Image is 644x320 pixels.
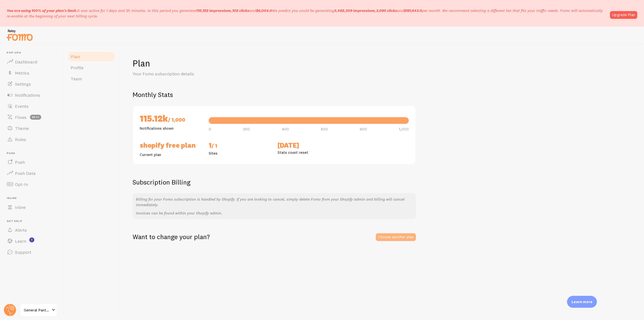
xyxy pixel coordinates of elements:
[15,59,37,65] span: Dashboard
[140,113,202,126] h2: 115.12k
[29,237,34,242] svg: <p>Watch New Feature Tutorials!</p>
[15,114,27,120] span: Flows
[3,168,60,179] a: Push Data
[30,115,41,120] span: beta
[243,127,250,131] span: 200
[321,127,328,131] span: 600
[133,90,631,99] h2: Monthly Stats
[3,78,60,89] a: Settings
[3,134,60,145] a: Rules
[7,51,60,55] span: Pop-ups
[3,112,60,123] a: Flows beta
[15,238,26,244] span: Learn
[15,126,29,131] span: Theme
[15,204,26,210] span: Inline
[282,127,289,131] span: 400
[7,196,60,200] span: Inline
[24,307,50,313] span: General Pants Co.
[571,299,593,304] p: Learn more
[15,181,28,187] span: Opt-In
[3,157,60,168] a: Push
[20,303,57,317] a: General Pants Co.
[136,210,413,216] p: Invoices can be found within your Shopify admin.
[15,159,25,165] span: Push
[140,126,202,131] p: Notifications shown
[15,249,31,255] span: Support
[232,8,249,13] b: 102 clicks
[3,202,60,213] a: Inline
[376,233,416,241] a: Choose another plan
[7,8,607,19] p: It was active for 1 days and 35 minutes. In this period you generated We predict you could be gen...
[3,224,60,235] a: Alerts
[15,70,29,76] span: Metrics
[7,219,60,223] span: Get Help
[3,89,60,101] a: Notifications
[71,65,84,70] span: Profile
[3,179,60,190] a: Opt-In
[133,71,265,77] p: Your Fomo subscription details
[360,127,367,131] span: 800
[211,143,217,149] span: / 1
[3,247,60,258] a: Support
[3,67,60,78] a: Metrics
[610,11,637,19] a: Upgrade Plan
[3,101,60,112] a: Events
[567,296,597,308] div: Learn more
[133,178,416,186] h2: Subscription Billing
[7,8,77,13] span: You are using 100% of your plan's limit.
[334,8,375,13] b: 3,482,309 impressions
[71,76,82,81] span: Team
[67,62,116,73] a: Profile
[256,8,272,13] b: $6,004.0
[197,8,272,13] span: , and
[140,141,202,150] h2: Shopify Free Plan
[209,127,211,131] span: 0
[3,56,60,67] a: Dashboard
[67,73,116,84] a: Team
[376,8,397,13] b: 3,085 clicks
[278,150,340,155] p: Stats count reset
[15,137,26,142] span: Rules
[3,123,60,134] a: Theme
[15,81,31,87] span: Settings
[133,232,210,241] h2: Want to change your plan?
[197,8,231,13] b: 115,122 impressions
[7,152,60,155] span: Push
[136,196,413,208] p: Billing for your Fomo subscription is handled by Shopify. If you are looking to cancel, simply de...
[133,58,631,69] h1: Plan
[168,117,185,123] span: / 1,000
[140,152,202,157] p: Current plan
[15,170,36,176] span: Push Data
[334,8,422,13] span: , and
[71,54,80,59] span: Plan
[209,141,271,150] h2: 1
[3,235,60,247] a: Learn
[399,127,409,131] span: 1,000
[209,150,271,156] p: Sites
[67,51,116,62] a: Plan
[404,8,422,13] b: $181,643.0
[15,92,40,98] span: Notifications
[15,103,29,109] span: Events
[6,28,33,42] img: fomo-relay-logo-orange.svg
[15,227,27,233] span: Alerts
[278,141,340,150] h2: [DATE]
